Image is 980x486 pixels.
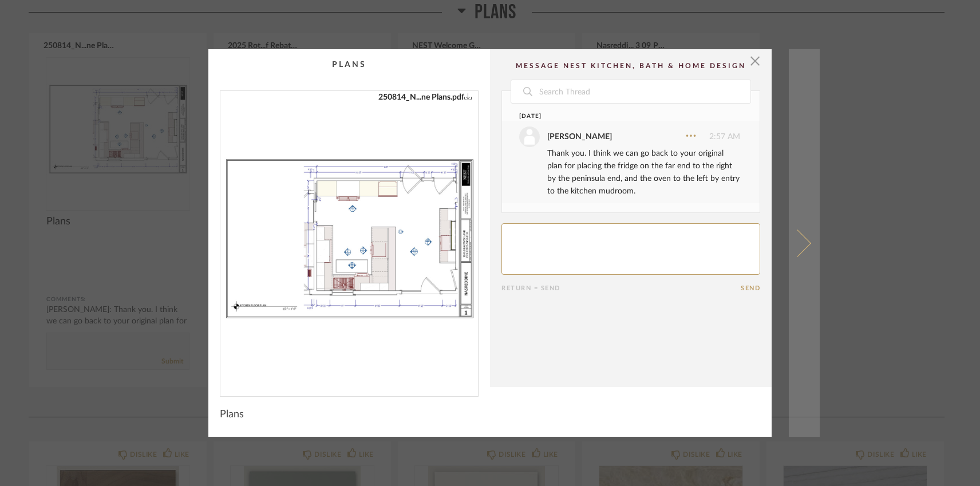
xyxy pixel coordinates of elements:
input: Search Thread [538,80,750,103]
img: eaab932f-693d-497e-a7ef-581bbb2f66bc_1000x1000.jpg [220,91,478,387]
div: Return = Send [501,285,741,292]
span: Plans [220,408,244,421]
div: Thank you. I think we can go back to your original plan for placing the fridge on the far end to ... [547,147,740,197]
div: [DATE] [519,112,719,121]
button: Close [744,49,766,72]
a: 250814_N...ne Plans.pdf [378,91,472,104]
div: 2:57 AM [519,127,740,147]
div: [PERSON_NAME] [547,131,612,143]
button: Send [741,285,760,292]
div: 0 [220,91,478,387]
